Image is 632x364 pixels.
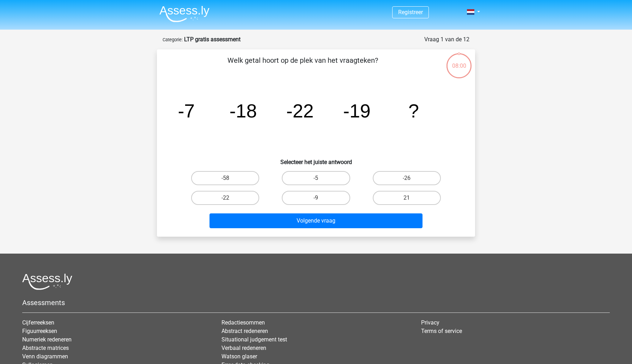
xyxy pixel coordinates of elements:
h6: Selecteer het juiste antwoord [168,153,464,165]
strong: LTP gratis assessment [184,36,241,43]
div: Vraag 1 van de 12 [424,35,469,44]
tspan: -7 [178,100,195,121]
a: Registreer [398,9,423,16]
a: Numeriek redeneren [22,336,72,343]
h5: Assessments [22,298,610,307]
a: Venn diagrammen [22,353,68,360]
a: Cijferreeksen [22,319,54,326]
tspan: ? [408,100,419,121]
tspan: -19 [343,100,371,121]
label: 21 [373,191,441,205]
a: Figuurreeksen [22,328,57,334]
a: Privacy [421,319,439,326]
img: Assessly logo [22,273,72,290]
label: -22 [191,191,259,205]
a: Terms of service [421,328,462,334]
a: Abstract redeneren [221,328,268,334]
p: Welk getal hoort op de plek van het vraagteken? [168,55,437,76]
img: Assessly [159,6,209,22]
tspan: -22 [286,100,314,121]
label: -26 [373,171,441,185]
a: Verbaal redeneren [221,345,266,351]
a: Abstracte matrices [22,345,69,351]
a: Redactiesommen [221,319,265,326]
small: Categorie: [163,37,183,42]
label: -9 [282,191,350,205]
label: -5 [282,171,350,185]
tspan: -18 [230,100,257,121]
label: -58 [191,171,259,185]
a: Situational judgement test [221,336,287,343]
div: 08:00 [446,53,472,70]
a: Watson glaser [221,353,257,360]
button: Volgende vraag [209,213,423,228]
